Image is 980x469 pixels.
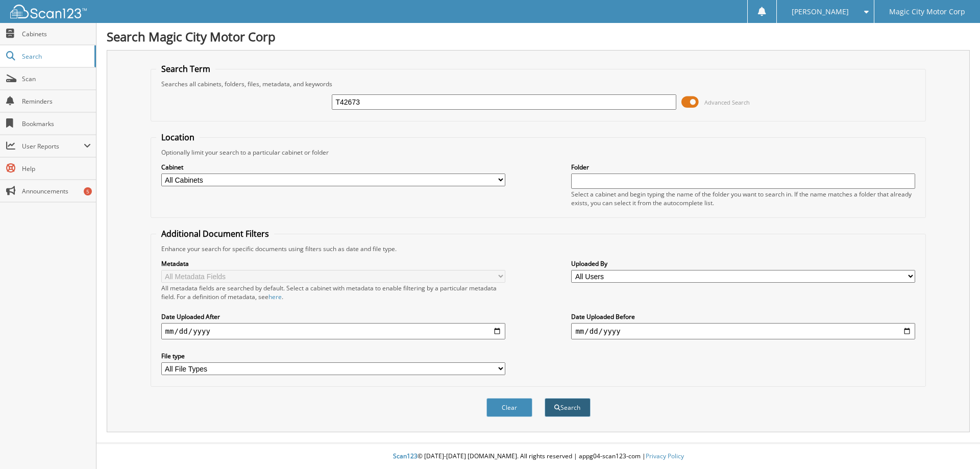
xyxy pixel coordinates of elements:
div: 5 [84,187,92,195]
div: Optionally limit your search to a particular cabinet or folder [156,148,921,157]
h1: Search Magic City Motor Corp [107,28,970,45]
div: All metadata fields are searched by default. Select a cabinet with metadata to enable filtering b... [161,284,505,301]
input: end [571,323,915,339]
button: Search [545,398,591,417]
div: Enhance your search for specific documents using filters such as date and file type. [156,244,921,253]
label: Uploaded By [571,259,915,268]
a: here [268,292,282,301]
label: Metadata [161,259,505,268]
span: Bookmarks [22,119,91,128]
span: Reminders [22,97,91,106]
span: [PERSON_NAME] [792,9,849,15]
div: © [DATE]-[DATE] [DOMAIN_NAME]. All rights reserved | appg04-scan123-com | [96,444,980,469]
legend: Location [156,132,200,143]
label: Folder [571,163,915,171]
label: Cabinet [161,163,505,171]
span: Cabinets [22,30,91,38]
span: Announcements [22,187,91,195]
div: Select a cabinet and begin typing the name of the folder you want to search in. If the name match... [571,190,915,207]
div: Searches all cabinets, folders, files, metadata, and keywords [156,80,921,88]
span: Help [22,164,91,173]
legend: Additional Document Filters [156,228,274,239]
span: Scan123 [393,452,418,460]
img: scan123-logo-white.svg [10,5,87,18]
iframe: Chat Widget [929,420,980,469]
label: Date Uploaded After [161,312,505,321]
label: File type [161,352,505,360]
button: Clear [486,398,532,417]
span: Search [22,52,89,61]
span: Magic City Motor Corp [889,9,965,15]
span: Advanced Search [704,98,750,106]
span: User Reports [22,142,84,151]
a: Privacy Policy [646,452,684,460]
label: Date Uploaded Before [571,312,915,321]
span: Scan [22,75,91,83]
legend: Search Term [156,63,215,75]
input: start [161,323,505,339]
